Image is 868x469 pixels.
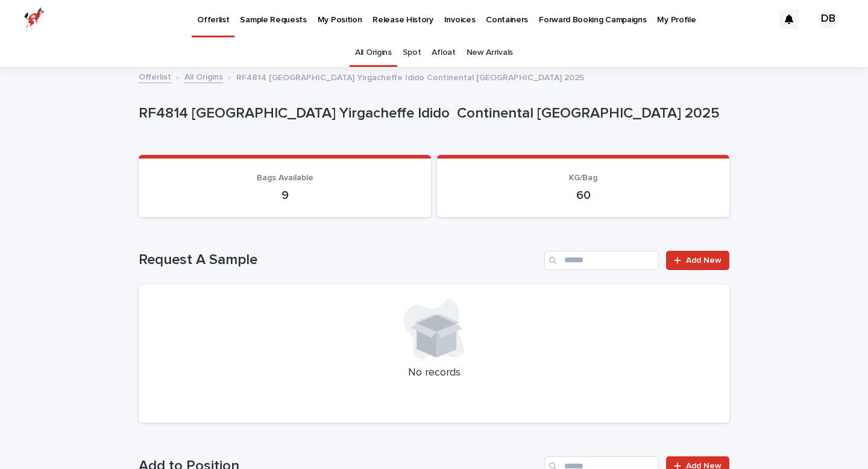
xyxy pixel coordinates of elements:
[467,39,513,67] a: New Arrivals
[139,105,725,122] p: RF4814 [GEOGRAPHIC_DATA] Yirgacheffe Idido Continental [GEOGRAPHIC_DATA] 2025
[139,251,539,269] h1: Request A Sample
[139,69,171,83] a: Offerlist
[666,251,729,270] a: Add New
[257,174,313,182] span: Bags Available
[819,10,838,29] div: DB
[403,39,421,67] a: Spot
[569,174,597,182] span: KG/Bag
[153,367,715,380] p: No records
[184,69,223,83] a: All Origins
[153,188,417,203] p: 9
[24,7,45,31] img: zttTXibQQrCfv9chImQE
[451,188,715,203] p: 60
[355,39,392,67] a: All Origins
[686,256,722,265] span: Add New
[544,251,659,270] input: Search
[432,39,455,67] a: Afloat
[236,70,584,83] p: RF4814 [GEOGRAPHIC_DATA] Yirgacheffe Idido Continental [GEOGRAPHIC_DATA] 2025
